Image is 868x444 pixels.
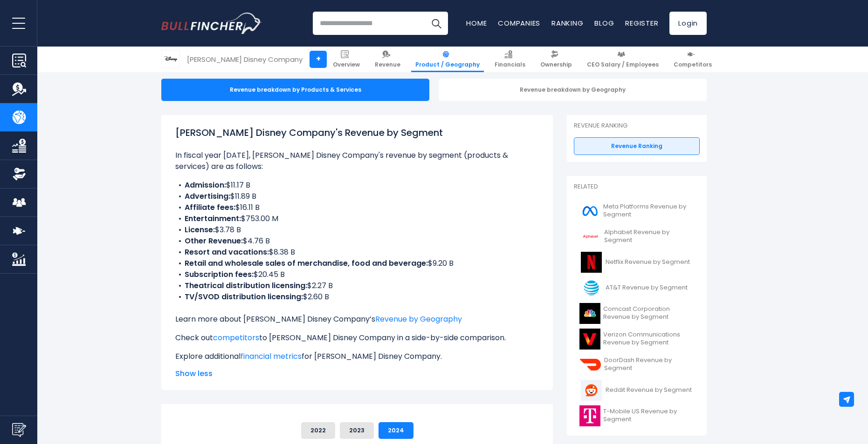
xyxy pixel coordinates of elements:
a: Financials [490,47,530,72]
span: Verizon Communications Revenue by Segment [603,331,694,347]
span: Revenue [375,61,400,68]
img: T logo [579,277,603,298]
li: $753.00 M [175,213,539,224]
p: Learn more about [PERSON_NAME] Disney Company’s [175,314,539,325]
span: T-Mobile US Revenue by Segment [603,408,694,424]
button: Search [425,12,448,35]
b: Advertising: [185,191,230,202]
li: $11.17 B [175,180,539,191]
a: Reddit Revenue by Segment [574,377,700,403]
img: Bullfincher logo [161,13,262,34]
li: $8.38 B [175,247,539,258]
span: Comcast Corporation Revenue by Segment [603,305,694,321]
a: Ownership [536,47,576,72]
a: Comcast Corporation Revenue by Segment [574,301,700,326]
img: GOOGL logo [579,226,601,247]
button: 2024 [379,422,413,439]
b: Retail and wholesale sales of merchandise, food and beverage: [185,258,428,269]
b: Resort and vacations: [185,247,269,257]
span: Competitors [674,61,712,68]
a: Blog [594,18,614,28]
a: DoorDash Revenue by Segment [574,352,700,377]
a: Alphabet Revenue by Segment [574,224,700,249]
a: Meta Platforms Revenue by Segment [574,198,700,224]
li: $3.78 B [175,224,539,235]
img: RDDT logo [579,380,603,401]
span: Product / Geography [415,61,480,68]
div: Revenue breakdown by Geography [439,79,707,101]
img: CMCSA logo [579,303,600,324]
span: Show less [175,368,539,379]
li: $11.89 B [175,191,539,202]
b: Admission: [185,180,226,190]
b: Affiliate fees: [185,202,235,213]
a: Overview [329,47,364,72]
b: Entertainment: [185,213,241,224]
b: Other Revenue: [185,235,243,246]
img: DIS logo [162,50,179,68]
a: Verizon Communications Revenue by Segment [574,326,700,352]
b: Subscription fees: [185,269,254,280]
span: Financials [495,61,525,68]
li: $2.27 B [175,280,539,291]
a: Go to homepage [161,13,262,34]
p: Related [574,183,700,191]
button: 2023 [340,422,374,439]
img: NFLX logo [579,252,603,273]
img: DASH logo [579,354,601,375]
b: License: [185,224,215,235]
a: Login [669,12,707,35]
a: Home [466,18,487,28]
li: $9.20 B [175,258,539,269]
h1: [PERSON_NAME] Disney Company's Revenue by Segment [175,126,539,140]
img: META logo [579,201,600,222]
span: DoorDash Revenue by Segment [604,357,694,372]
a: Competitors [669,47,716,72]
li: $16.11 B [175,202,539,213]
a: Revenue Ranking [574,137,700,155]
span: Ownership [540,61,572,68]
img: VZ logo [579,329,600,350]
img: Ownership [12,167,26,181]
span: Overview [333,61,360,68]
b: Theatrical distribution licensing: [185,280,307,291]
a: competitors [213,332,259,343]
a: Revenue [371,47,405,72]
p: Revenue Ranking [574,122,700,130]
a: financial metrics [241,351,302,362]
a: Register [625,18,658,28]
a: Product / Geography [411,47,484,72]
div: [PERSON_NAME] Disney Company [187,54,303,65]
a: CEO Salary / Employees [583,47,663,72]
span: Alphabet Revenue by Segment [604,229,694,244]
span: AT&T Revenue by Segment [606,284,688,292]
a: Revenue by Geography [375,314,462,324]
span: CEO Salary / Employees [587,61,659,68]
li: $4.76 B [175,235,539,247]
a: T-Mobile US Revenue by Segment [574,403,700,429]
p: Explore additional for [PERSON_NAME] Disney Company. [175,351,539,362]
a: Ranking [551,18,583,28]
b: TV/SVOD distribution licensing: [185,291,303,302]
span: Meta Platforms Revenue by Segment [603,203,694,219]
div: Revenue breakdown by Products & Services [161,79,429,101]
a: Netflix Revenue by Segment [574,249,700,275]
p: In fiscal year [DATE], [PERSON_NAME] Disney Company's revenue by segment (products & services) ar... [175,150,539,172]
a: Companies [498,18,540,28]
a: + [310,51,327,68]
span: Netflix Revenue by Segment [606,258,690,266]
li: $2.60 B [175,291,539,303]
li: $20.45 B [175,269,539,280]
a: AT&T Revenue by Segment [574,275,700,301]
button: 2022 [301,422,335,439]
img: TMUS logo [579,405,600,426]
p: Check out to [PERSON_NAME] Disney Company in a side-by-side comparison. [175,332,539,343]
span: Reddit Revenue by Segment [606,386,692,394]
